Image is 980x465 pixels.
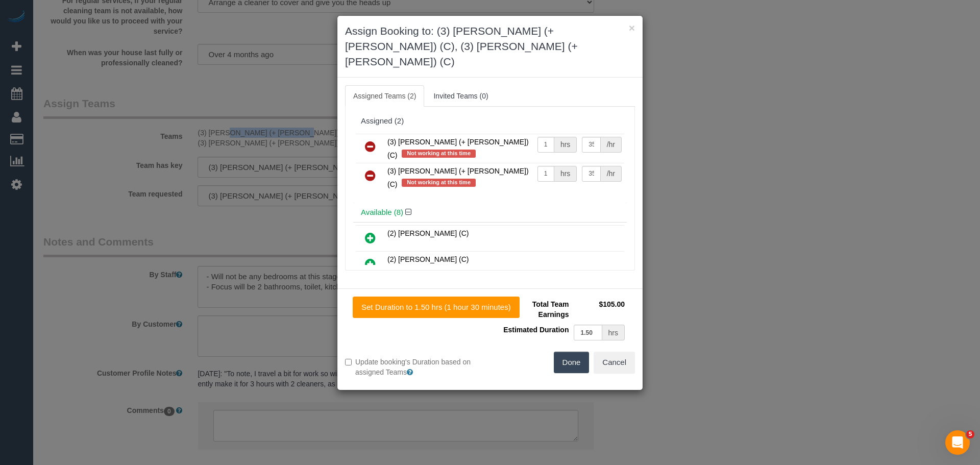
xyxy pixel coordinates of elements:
[361,117,619,126] div: Assigned (2)
[601,137,622,153] div: /hr
[498,297,571,322] td: Total Team Earnings
[503,326,569,334] span: Estimated Duration
[554,166,577,182] div: hrs
[353,297,520,318] button: Set Duration to 1.50 hrs (1 hour 30 minutes)
[345,23,635,69] h3: Assign Booking to: (3) [PERSON_NAME] (+ [PERSON_NAME]) (C), (3) [PERSON_NAME] (+ [PERSON_NAME]) (C)
[425,85,496,107] a: Invited Teams (0)
[594,352,635,373] button: Cancel
[361,208,619,217] h4: Available (8)
[345,359,352,365] input: Update booking's Duration based on assigned Teams
[345,85,424,107] a: Assigned Teams (2)
[966,430,974,438] span: 5
[554,352,590,373] button: Done
[387,138,529,159] span: (3) [PERSON_NAME] (+ [PERSON_NAME]) (C)
[387,255,469,263] span: (2) [PERSON_NAME] (C)
[387,229,469,237] span: (2) [PERSON_NAME] (C)
[571,297,627,322] td: $105.00
[945,430,970,455] iframe: Intercom live chat
[629,22,635,33] button: ×
[402,150,476,158] span: Not working at this time
[602,325,625,340] div: hrs
[601,166,622,182] div: /hr
[402,179,476,187] span: Not working at this time
[345,357,482,377] label: Update booking's Duration based on assigned Teams
[554,137,577,153] div: hrs
[387,167,529,188] span: (3) [PERSON_NAME] (+ [PERSON_NAME]) (C)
